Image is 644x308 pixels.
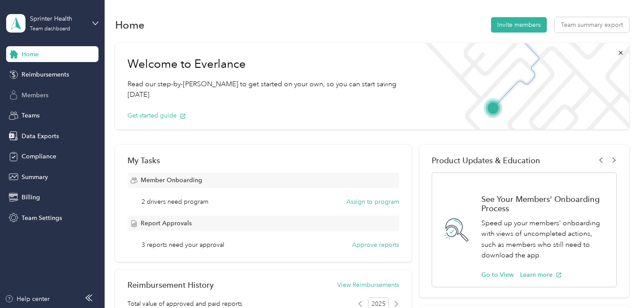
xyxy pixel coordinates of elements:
span: Reimbursements [22,70,69,79]
button: Learn more [520,270,562,279]
span: Billing [22,193,40,202]
img: Welcome to everlance [417,43,629,129]
button: Go to View [481,270,514,279]
span: Home [22,50,39,59]
p: Read our step-by-[PERSON_NAME] to get started on your own, so you can start saving [DATE]. [127,79,404,100]
span: 2 drivers need program [142,197,208,206]
h1: See Your Members' Onboarding Process [481,194,607,213]
div: Sprinter Health [30,14,85,23]
div: My Tasks [127,156,399,165]
div: Team dashboard [30,26,70,32]
span: Members [22,91,48,100]
span: Teams [22,111,40,120]
button: Assign to program [346,197,399,206]
button: Help center [5,294,50,304]
h1: Home [115,20,145,29]
button: Get started guide [127,111,186,120]
p: Speed up your members' onboarding with views of uncompleted actions, such as members who still ne... [481,218,607,261]
span: Member Onboarding [141,176,202,185]
button: Approve reports [352,240,399,249]
span: 3 reports need your approval [142,240,224,249]
span: Report Approvals [141,219,192,228]
iframe: Everlance-gr Chat Button Frame [595,259,644,308]
button: Team summary export [555,17,629,33]
h1: Welcome to Everlance [127,57,404,71]
h2: Reimbursement History [127,280,214,290]
span: Team Settings [22,213,62,223]
button: View Reimbursements [337,280,399,290]
button: Invite members [491,17,547,33]
span: Data Exports [22,132,59,141]
span: Compliance [22,152,56,161]
span: Summary [22,172,48,182]
span: Product Updates & Education [432,156,540,165]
